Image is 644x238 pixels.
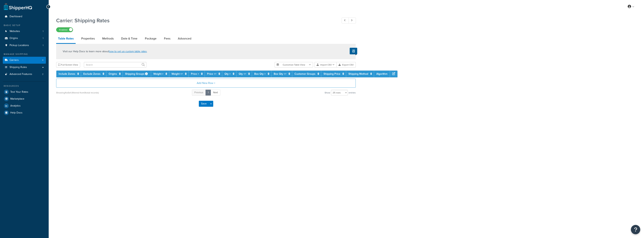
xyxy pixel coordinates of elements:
a: Exclude Zones [83,72,101,76]
span: Next [213,91,218,94]
a: Properties [79,34,97,43]
a: Advanced Features2 [3,71,46,78]
button: Add New Row + [56,79,356,88]
h1: Carrier: Shipping Rates [56,17,335,24]
span: Show [325,90,330,95]
span: Test Your Rates [10,90,28,94]
span: Advanced Features [10,73,32,76]
li: Pickup Locations [3,42,46,49]
a: Previous Record [342,17,349,24]
a: Origins1 [3,35,46,42]
li: Advanced Features [3,71,46,78]
span: Marketplace [10,97,24,101]
label: Enabled [56,28,73,32]
a: Qty > [224,72,231,76]
a: Websites1 [3,28,46,35]
span: entries [349,90,356,95]
button: Full Screen View [56,62,80,68]
a: Qty <= [239,72,246,76]
a: Box Qty <= [274,72,286,76]
span: 1 [43,44,43,47]
a: Carriers4 [3,57,46,64]
span: 4 [42,59,43,62]
a: how to set up custom table rates [109,49,147,53]
p: Visit our Help Docs to learn more about . [63,49,147,54]
span: Previous [194,91,203,94]
button: Customize Table View [275,62,313,68]
a: Table Rates [56,34,76,44]
span: Analytics [10,104,21,107]
button: Import CSV [315,62,337,68]
li: Carriers [3,57,46,64]
span: 1 [43,37,43,40]
a: Help Docs [3,109,46,116]
a: 1 [205,90,211,96]
a: Fees [162,34,172,43]
a: Price > [191,72,199,76]
span: 1 [43,30,43,33]
button: Export CSV [337,62,356,68]
div: Basic Setup [3,24,46,27]
a: Package [143,34,158,43]
a: Next Record [349,17,356,24]
input: Search [84,62,146,68]
a: Shipping Price [323,72,340,76]
th: Algorithm [374,71,390,77]
span: 2 [42,73,43,76]
a: Include Zones [59,72,75,76]
button: Open Resource Center [631,225,640,234]
span: Help Docs [10,111,22,114]
li: Websites [3,28,46,35]
li: Origins [3,35,46,42]
th: Shipping Groups [123,71,151,77]
div: Resources [3,84,46,88]
span: Dashboard [10,15,22,18]
span: Websites [10,30,20,33]
a: Pickup Locations1 [3,42,46,49]
a: Next [211,90,220,96]
a: Test Your Rates [3,89,46,95]
a: Methods [100,34,116,43]
a: Price <= [207,72,216,76]
a: Advanced [176,34,193,43]
div: Manage Shipping [3,53,46,56]
a: Shipping Method [348,72,368,76]
button: Save [199,101,209,107]
a: Dashboard [3,13,46,20]
div: Showing 1 to 0 of (filtered from 0 total records) [56,90,99,95]
a: Weight <= [171,72,183,76]
span: Origins [10,37,18,40]
a: Shipping Rules [3,64,46,71]
a: Date & Time [119,34,139,43]
button: Show Help Docs [350,48,357,54]
a: Marketplace [3,95,46,102]
a: Box Qty > [254,72,266,76]
span: Pickup Locations [10,44,29,47]
a: Origins [109,72,117,76]
a: Weight > [153,72,163,76]
span: Shipping Rules [10,66,27,69]
a: Customer Groups [294,72,315,76]
span: Carriers [10,59,19,62]
a: Previous [192,90,206,96]
a: Analytics [3,102,46,109]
